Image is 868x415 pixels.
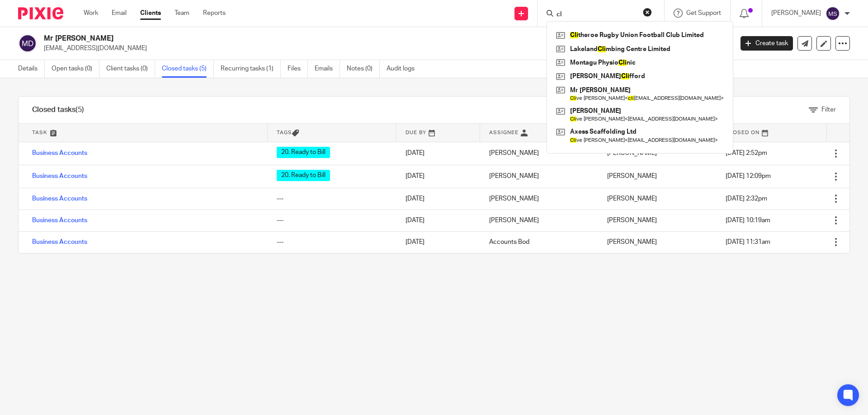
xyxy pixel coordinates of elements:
span: Filter [821,107,836,113]
td: [PERSON_NAME] [480,210,599,231]
h1: Closed tasks [32,105,84,115]
span: [PERSON_NAME] [607,173,657,179]
a: Client tasks (0) [106,60,155,78]
a: Notes (0) [347,60,380,78]
span: [DATE] 11:31am [726,239,770,245]
p: [EMAIL_ADDRESS][DOMAIN_NAME] [44,44,727,53]
a: Work [84,9,98,18]
td: [PERSON_NAME] [480,142,599,165]
a: Team [175,9,189,18]
td: [PERSON_NAME] [480,188,599,210]
a: Files [288,60,308,78]
span: [DATE] 12:09pm [726,173,771,179]
a: Business Accounts [32,196,87,202]
td: [DATE] [396,210,480,231]
a: Clients [140,9,161,18]
span: [PERSON_NAME] [607,196,657,202]
span: Get Support [686,10,721,16]
a: Business Accounts [32,239,87,245]
div: --- [277,194,387,203]
a: Create task [741,36,793,51]
button: Clear [643,8,652,17]
a: Business Accounts [32,173,87,179]
a: Emails [315,60,340,78]
a: Email [112,9,127,18]
img: svg%3E [826,6,840,21]
a: Reports [203,9,226,18]
td: [PERSON_NAME] [480,165,599,188]
span: (5) [75,106,84,113]
input: Search [556,11,637,19]
a: Business Accounts [32,150,87,156]
div: --- [277,216,387,225]
span: [DATE] 2:52pm [726,150,767,156]
span: [DATE] 2:32pm [726,196,767,202]
span: [PERSON_NAME] [607,217,657,224]
a: Details [18,60,45,78]
td: [DATE] [396,188,480,210]
p: [PERSON_NAME] [771,9,821,18]
a: Audit logs [387,60,421,78]
span: 20. Ready to Bill [277,147,330,158]
span: [DATE] 10:19am [726,217,770,224]
td: Accounts Bod [480,231,599,253]
span: [PERSON_NAME] [607,239,657,245]
img: Pixie [18,7,63,19]
a: Open tasks (0) [52,60,99,78]
h2: Mr [PERSON_NAME] [44,34,590,43]
a: Closed tasks (5) [162,60,214,78]
td: [DATE] [396,165,480,188]
span: 20. Ready to Bill [277,170,330,181]
td: [DATE] [396,231,480,253]
div: --- [277,238,387,247]
a: Business Accounts [32,217,87,224]
th: Tags [268,124,396,142]
a: Recurring tasks (1) [221,60,281,78]
td: [DATE] [396,142,480,165]
img: svg%3E [18,34,37,53]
